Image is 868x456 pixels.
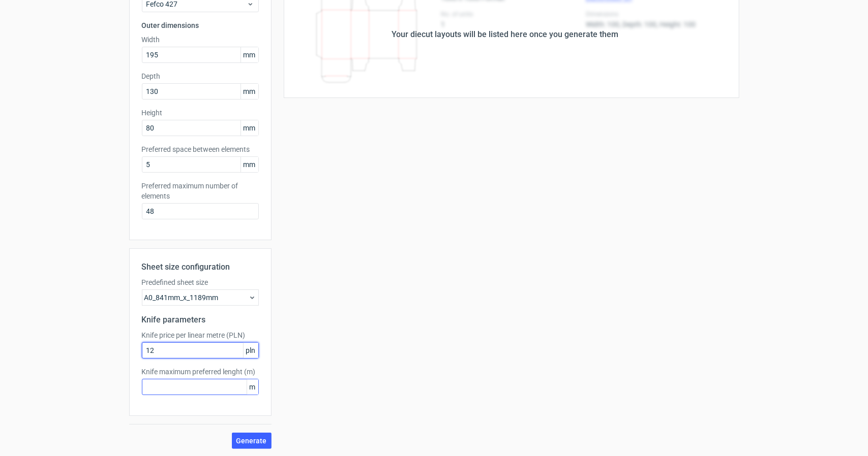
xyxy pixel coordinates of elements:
span: mm [241,47,258,62]
div: Your diecut layouts will be listed here once you generate them [392,28,619,41]
label: Height [142,108,259,118]
span: mm [241,120,258,136]
label: Depth [142,71,259,81]
h3: Outer dimensions [142,20,259,30]
h2: Knife parameters [142,314,259,326]
h2: Sheet size configuration [142,261,259,273]
span: pln [243,343,258,358]
label: Width [142,35,259,45]
span: m [247,379,258,395]
label: Knife maximum preferred lenght (m) [142,367,259,377]
label: Preferred maximum number of elements [142,181,259,201]
label: Preferred space between elements [142,144,259,154]
button: Generate [232,433,272,449]
span: mm [241,157,258,172]
div: Request failed with status code 500 [735,442,848,452]
label: Predefined sheet size [142,277,259,287]
div: A0_841mm_x_1189mm [142,289,259,306]
span: Generate [236,437,267,444]
span: mm [241,84,258,99]
label: Knife price per linear metre (PLN) [142,330,259,340]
